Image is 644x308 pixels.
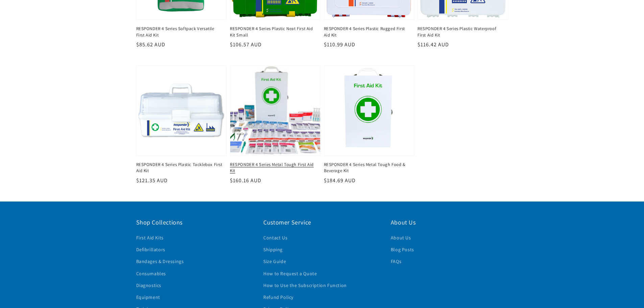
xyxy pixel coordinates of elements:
a: About Us [391,234,411,244]
a: How to Use the Subscription Function [263,280,347,291]
a: RESPONDER 4 Series Plastic Waterproof First Aid Kit [418,26,504,38]
a: Size Guide [263,256,286,267]
a: Shipping [263,244,283,256]
a: Bandages & Dressings [136,256,184,267]
a: How to Request a Quote [263,268,317,280]
a: RESPONDER 4 Series Metal Tough Food & Beverage Kit [324,162,410,174]
a: Equipment [136,291,160,303]
a: Diagnostics [136,280,162,291]
a: Consumables [136,268,166,280]
a: Blog Posts [391,244,414,256]
a: First Aid Kits [136,234,164,244]
a: RESPONDER 4 Series Plastic Neat First Aid Kit Small [230,26,316,38]
a: RESPONDER 4 Series Plastic Tacklebox First Aid Kit [136,162,223,174]
a: RESPONDER 4 Series Plastic Rugged First Aid Kit [324,26,410,38]
a: Defibrillators [136,244,165,256]
a: RESPONDER 4 Series Metal Tough First Aid Kit [230,162,316,174]
h2: Shop Collections [136,218,254,226]
h2: Customer Service [263,218,381,226]
h2: About Us [391,218,508,226]
a: RESPONDER 4 Series Softpack Versatile First Aid Kit [136,26,223,38]
a: Contact Us [263,234,287,244]
a: FAQs [391,256,401,267]
a: Refund Policy [263,291,293,303]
